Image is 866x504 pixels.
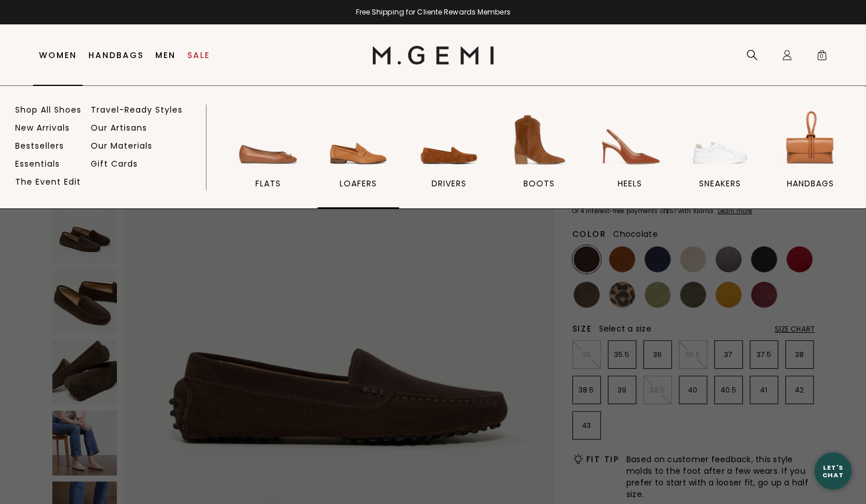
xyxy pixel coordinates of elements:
a: The Event Edit [15,177,81,187]
span: drivers [432,178,466,189]
img: M.Gemi [372,46,494,64]
a: Handbags [88,51,144,60]
a: Travel-Ready Styles [91,105,183,115]
div: Let's Chat [814,463,851,478]
a: Bestsellers [15,141,64,151]
a: flats [227,107,308,208]
a: BOOTS [498,107,579,208]
span: loafers [340,178,377,189]
a: heels [589,107,670,208]
a: Essentials [15,159,60,169]
img: heels [597,107,662,172]
a: Our Materials [91,141,152,151]
img: drivers [416,107,482,172]
a: loafers [318,107,398,208]
a: Shop All Shoes [15,105,81,115]
img: flats [236,107,301,172]
a: drivers [408,107,489,208]
img: sneakers [687,107,753,172]
a: sneakers [679,107,760,208]
span: sneakers [699,178,741,189]
img: BOOTS [507,107,572,172]
span: heels [617,178,642,189]
img: handbags [778,107,843,172]
img: loafers [326,107,391,172]
a: Women [39,51,77,60]
a: Gift Cards [91,159,138,169]
span: flats [255,178,281,189]
a: Sale [187,51,210,60]
a: Our Artisans [91,123,147,133]
a: Men [155,51,176,60]
a: New Arrivals [15,123,70,133]
span: BOOTS [523,178,555,189]
a: handbags [770,107,851,208]
span: handbags [787,178,834,189]
span: 0 [816,52,828,63]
